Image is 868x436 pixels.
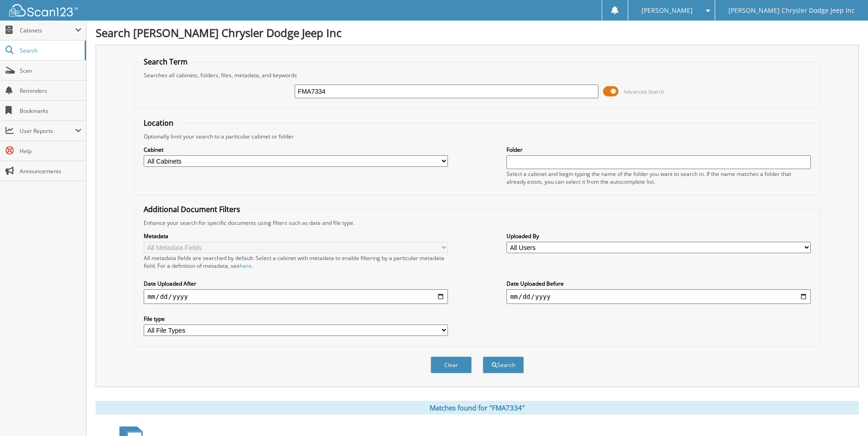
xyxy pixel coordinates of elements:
img: scan123-logo-white.svg [9,4,78,16]
span: [PERSON_NAME] [642,8,693,13]
div: All metadata fields are searched by default. Select a cabinet with metadata to enable filtering b... [144,254,448,270]
span: Cabinets [20,27,75,34]
span: User Reports [20,127,75,135]
input: start [144,289,448,304]
span: Search [20,47,80,54]
legend: Location [139,118,178,128]
span: Help [20,147,81,155]
label: Date Uploaded After [144,280,448,287]
label: File type [144,315,448,323]
label: Folder [507,146,811,154]
span: Announcements [20,167,81,175]
label: Uploaded By [507,232,811,240]
h1: Search [PERSON_NAME] Chrysler Dodge Jeep Inc [96,25,859,40]
label: Cabinet [144,146,448,154]
span: Reminders [20,87,81,95]
div: Searches all cabinets, folders, files, metadata, and keywords [139,71,815,79]
span: Scan [20,67,81,74]
div: Matches found for "FMA7334" [96,401,859,415]
button: Clear [431,356,472,373]
div: Optionally limit your search to a particular cabinet or folder [139,133,815,140]
div: Enhance your search for specific documents using filters such as date and file type. [139,219,815,227]
span: [PERSON_NAME] Chrysler Dodge Jeep Inc [728,8,855,13]
span: Bookmarks [20,107,81,115]
button: Search [483,356,524,373]
span: Advanced Search [624,88,664,95]
input: end [507,289,811,304]
legend: Additional Document Filters [139,204,245,214]
label: Date Uploaded Before [507,280,811,287]
a: here [240,262,252,270]
div: Select a cabinet and begin typing the name of the folder you want to search in. If the name match... [507,170,811,186]
legend: Search Term [139,57,192,67]
label: Metadata [144,232,448,240]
